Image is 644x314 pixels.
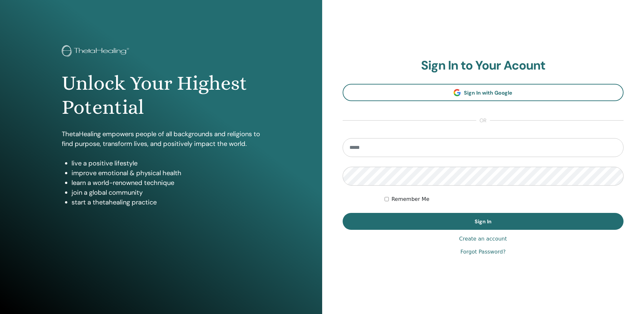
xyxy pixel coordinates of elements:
span: or [476,117,490,124]
label: Remember Me [391,195,429,203]
li: improve emotional & physical health [72,168,260,178]
li: learn a world-renowned technique [72,178,260,188]
h1: Unlock Your Highest Potential [62,71,260,120]
span: Sign In [475,218,492,225]
div: Keep me authenticated indefinitely or until I manually logout [385,195,624,203]
a: Forgot Password? [460,248,506,256]
li: live a positive lifestyle [72,158,260,168]
p: ThetaHealing empowers people of all backgrounds and religions to find purpose, transform lives, a... [62,129,260,149]
a: Sign In with Google [343,84,624,101]
a: Create an account [459,235,507,243]
span: Sign In with Google [464,89,512,96]
li: join a global community [72,188,260,197]
button: Sign In [343,213,624,230]
h2: Sign In to Your Acount [343,58,624,73]
li: start a thetahealing practice [72,197,260,207]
